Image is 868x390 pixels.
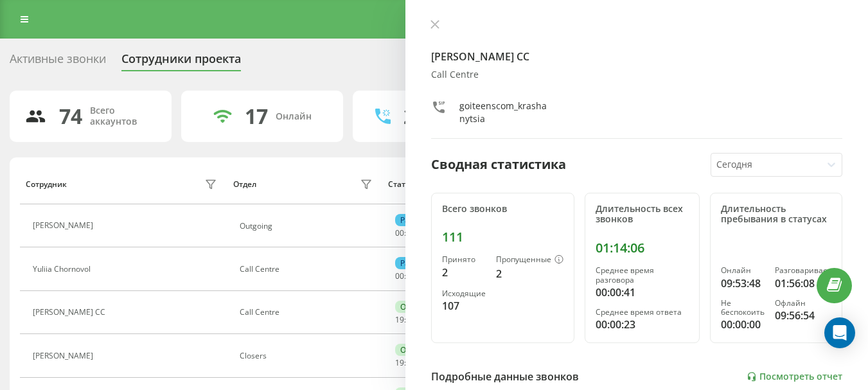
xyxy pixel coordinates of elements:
div: Call Centre [240,265,375,274]
span: 00 [395,270,404,281]
div: 00:00:00 [721,317,765,332]
div: Исходящие [442,289,486,298]
div: Статус [388,180,413,189]
div: Closers [240,351,375,360]
div: 09:56:54 [775,308,831,323]
div: Не беспокоить [721,299,765,317]
span: 19 [395,357,404,368]
div: : : [395,359,426,368]
div: Подробные данные звонков [431,369,579,384]
div: 2 [403,104,415,129]
div: Длительность пребывания в статусах [721,204,831,226]
div: Онлайн [395,344,436,356]
div: Отдел [233,180,256,189]
div: Офлайн [775,299,831,308]
div: Онлайн [395,301,436,313]
h4: [PERSON_NAME] CC [431,49,842,64]
div: Open Intercom Messenger [824,317,855,348]
div: 09:53:48 [721,276,765,291]
div: Длительность всех звонков [596,204,689,226]
div: Среднее время разговора [596,266,689,285]
div: : : [395,229,426,238]
div: Call Centre [431,69,842,80]
div: [PERSON_NAME] [33,351,96,360]
div: Call Centre [240,308,375,317]
span: 19 [395,314,404,325]
div: 111 [442,229,563,245]
div: 17 [245,104,268,129]
div: Yuliia Chornovol [33,265,94,274]
div: [PERSON_NAME] [33,221,96,230]
div: Outgoing [240,222,375,231]
div: : : [395,272,426,281]
div: Онлайн [721,266,765,275]
div: 00:00:23 [596,317,689,332]
div: Разговаривает [775,266,831,275]
div: Онлайн [276,111,312,122]
span: 00 [395,227,404,238]
div: Среднее время ответа [596,308,689,317]
div: Разговаривает [395,214,462,226]
div: [PERSON_NAME] CC [33,308,109,317]
div: Пропущенные [496,255,563,265]
div: 74 [59,104,82,129]
div: Сотрудники проекта [121,52,241,72]
div: 2 [496,266,563,281]
div: : : [395,315,426,324]
div: Принято [442,255,486,264]
div: Всего аккаунтов [90,105,156,127]
div: 01:14:06 [596,240,689,256]
div: Всего звонков [442,204,563,215]
div: Сотрудник [26,180,67,189]
div: Активные звонки [10,52,106,72]
div: Разговаривает [395,257,462,269]
div: 01:56:08 [775,276,831,291]
div: Сводная статистика [431,155,566,174]
div: goiteenscom_krashanytsia [459,100,551,125]
div: 107 [442,298,486,314]
div: 2 [442,265,486,280]
div: 00:00:41 [596,285,689,300]
a: Посмотреть отчет [747,371,842,382]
